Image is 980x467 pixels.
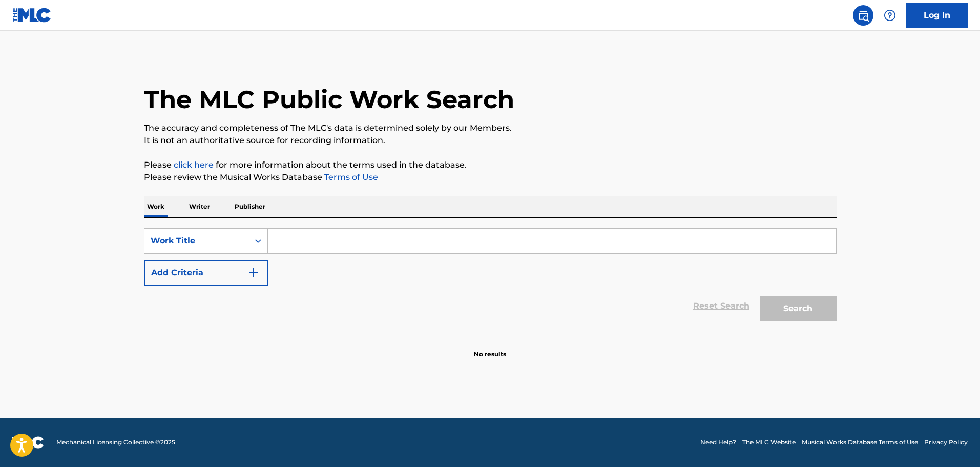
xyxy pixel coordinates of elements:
[853,5,873,26] a: Public Search
[144,159,837,171] p: Please for more information about the terms used in the database.
[12,436,44,449] img: logo
[906,3,968,28] a: Log In
[857,9,869,22] img: search
[186,196,213,217] p: Writer
[232,196,268,217] p: Publisher
[884,9,896,22] img: help
[802,438,918,447] a: Musical Works Database Terms of Use
[144,171,837,184] p: Please review the Musical Works Database
[144,228,837,327] form: Search Form
[151,235,243,247] div: Work Title
[924,438,968,447] a: Privacy Policy
[144,196,168,217] p: Work
[322,172,378,182] a: Terms of Use
[929,418,980,467] iframe: Chat Widget
[742,438,796,447] a: The MLC Website
[12,8,52,23] img: MLC Logo
[144,134,837,147] p: It is not an authoritative source for recording information.
[144,122,837,134] p: The accuracy and completeness of The MLC's data is determined solely by our Members.
[56,438,175,447] span: Mechanical Licensing Collective © 2025
[474,337,506,359] p: No results
[144,84,514,115] h1: The MLC Public Work Search
[144,260,268,286] button: Add Criteria
[174,160,214,170] a: click here
[700,438,736,447] a: Need Help?
[880,5,900,26] div: Help
[247,267,260,279] img: 9d2ae6d4665cec9f34b9.svg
